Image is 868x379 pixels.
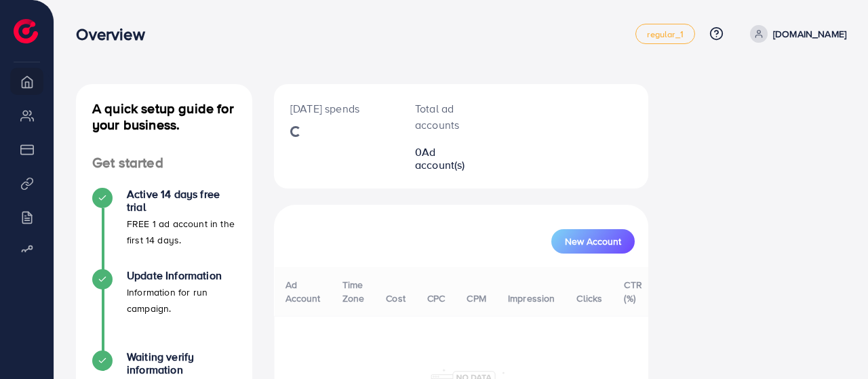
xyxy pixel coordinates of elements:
h4: Update Information [127,269,236,282]
h4: Active 14 days free trial [127,188,236,214]
p: Total ad accounts [415,100,476,133]
p: Information for run campaign. [127,284,236,317]
p: FREE 1 ad account in the first 14 days. [127,216,236,248]
h4: Get started [76,155,252,172]
span: regular_1 [647,30,683,39]
h4: Waiting verify information [127,351,236,376]
h2: 0 [415,146,476,172]
img: logo [14,19,38,43]
p: [DATE] spends [290,100,382,117]
a: regular_1 [635,24,694,44]
h3: Overview [76,24,155,44]
li: Active 14 days free trial [76,188,252,269]
span: Ad account(s) [415,144,465,172]
li: Update Information [76,269,252,351]
span: New Account [565,237,621,246]
button: New Account [551,229,635,254]
a: [DOMAIN_NAME] [745,25,846,43]
h4: A quick setup guide for your business. [76,100,252,133]
p: [DOMAIN_NAME] [773,26,846,42]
